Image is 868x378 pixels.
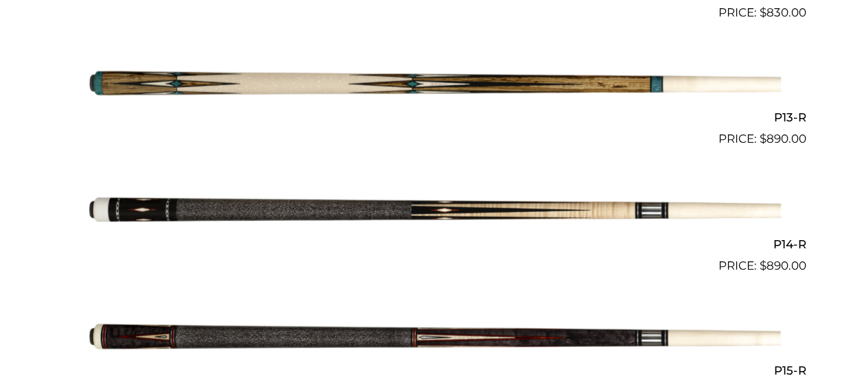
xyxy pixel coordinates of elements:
a: P14-R $890.00 [62,154,806,274]
img: P13-R [88,27,781,143]
h2: P14-R [62,231,806,257]
bdi: 890.00 [760,259,806,272]
span: $ [760,5,766,19]
bdi: 830.00 [760,5,806,19]
img: P14-R [88,154,781,269]
h2: P13-R [62,105,806,130]
span: $ [760,132,766,145]
bdi: 890.00 [760,132,806,145]
span: $ [760,259,766,272]
a: P13-R $890.00 [62,27,806,148]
